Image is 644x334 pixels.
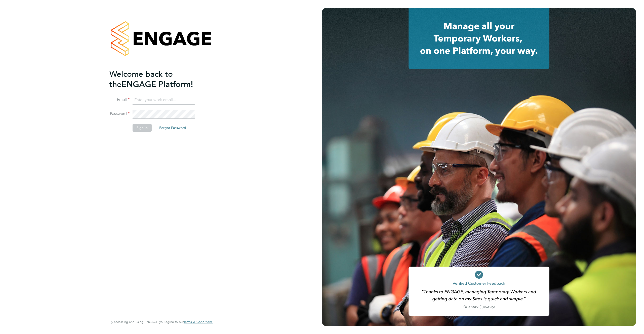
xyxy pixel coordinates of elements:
[133,124,152,132] button: Sign In
[109,69,208,90] h2: ENGAGE Platform!
[109,69,173,89] span: Welcome back to the
[133,96,195,105] input: Enter your work email...
[184,320,213,324] a: Terms & Conditions
[184,320,213,324] span: Terms & Conditions
[109,111,130,116] label: Password
[109,320,213,324] span: By accessing and using ENGAGE you agree to our
[109,97,130,102] label: Email
[155,124,190,132] button: Forgot Password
